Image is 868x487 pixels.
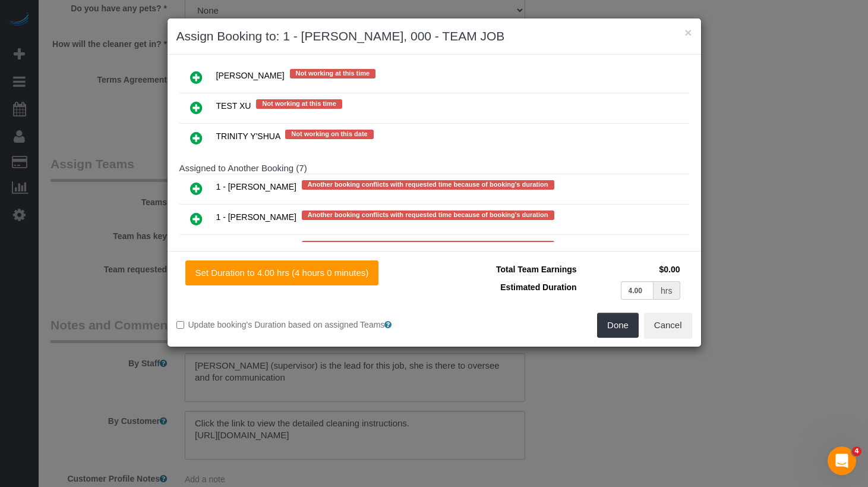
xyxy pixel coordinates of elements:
[684,26,692,39] button: ×
[302,180,554,190] span: Another booking conflicts with requested time because of booking's duration
[644,313,692,338] button: Cancel
[443,260,580,278] td: Total Team Earnings
[828,447,856,475] iframe: Intercom live chat
[185,260,379,285] button: Set Duration to 4.00 hrs (4 hours 0 minutes)
[216,131,280,141] span: TRINITY Y'SHUA
[179,164,689,174] h4: Assigned to Another Booking (7)
[285,130,373,139] span: Not working on this date
[290,69,376,78] span: Not working at this time
[176,319,425,331] label: Update booking's Duration based on assigned Teams
[176,321,184,329] input: Update booking's Duration based on assigned Teams
[597,313,639,338] button: Done
[302,241,554,250] span: Another booking conflicts with requested time because of booking's duration
[500,282,576,292] span: Estimated Duration
[654,281,680,300] div: hrs
[302,210,554,220] span: Another booking conflicts with requested time because of booking's duration
[852,447,861,456] span: 4
[216,101,251,111] span: TEST XU
[256,99,342,109] span: Not working at this time
[176,27,692,45] h3: Assign Booking to: 1 - [PERSON_NAME], 000 - TEAM JOB
[216,212,296,222] span: 1 - [PERSON_NAME]
[216,71,285,80] span: [PERSON_NAME]
[216,182,296,191] span: 1 - [PERSON_NAME]
[580,260,683,278] td: $0.00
